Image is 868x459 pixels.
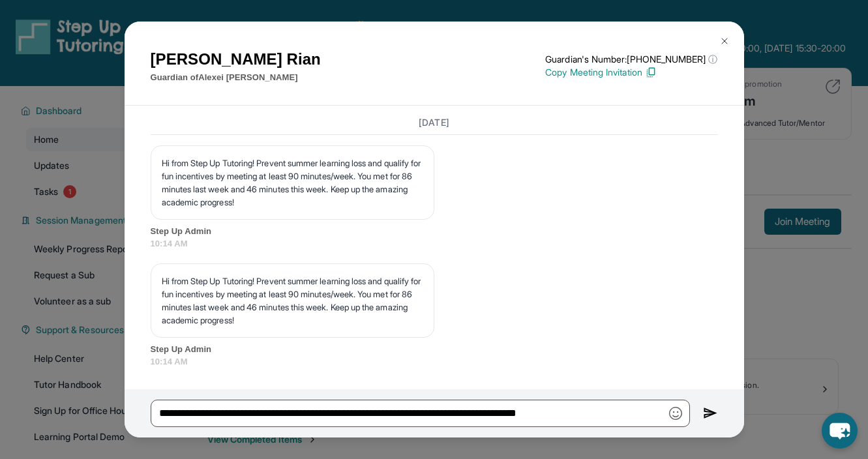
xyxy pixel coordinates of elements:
[151,71,321,84] p: Guardian of Alexei [PERSON_NAME]
[151,237,718,250] span: 10:14 AM
[151,355,718,368] span: 10:14 AM
[151,225,718,238] span: Step Up Admin
[162,274,423,327] p: Hi from Step Up Tutoring! Prevent summer learning loss and qualify for fun incentives by meeting ...
[162,156,423,209] p: Hi from Step Up Tutoring! Prevent summer learning loss and qualify for fun incentives by meeting ...
[151,116,718,129] h3: [DATE]
[669,407,682,420] img: Emoji
[645,67,657,78] img: Copy Icon
[708,53,717,66] span: ⓘ
[545,66,717,79] p: Copy Meeting Invitation
[822,413,858,449] button: chat-button
[545,53,717,66] p: Guardian's Number: [PHONE_NUMBER]
[703,406,718,421] img: Send icon
[151,343,718,356] span: Step Up Admin
[151,48,321,71] h1: [PERSON_NAME] Rian
[719,36,730,46] img: Close Icon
